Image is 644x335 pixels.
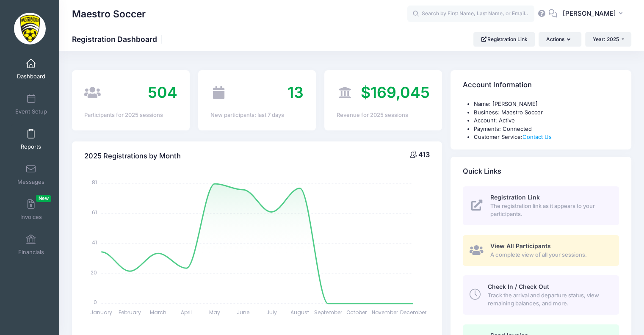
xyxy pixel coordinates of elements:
[361,83,430,102] span: $169,045
[181,309,192,316] tspan: April
[490,194,540,201] span: Registration Link
[337,111,430,119] div: Revenue for 2025 sessions
[372,309,398,316] tspan: November
[11,89,51,119] a: Event Setup
[463,186,619,225] a: Registration Link The registration link as it appears to your participants.
[400,309,427,316] tspan: December
[17,178,44,185] span: Messages
[119,309,141,316] tspan: February
[84,111,177,119] div: Participants for 2025 sessions
[94,299,97,306] tspan: 0
[11,125,51,154] a: Reports
[490,251,609,259] span: A complete view of all your sessions.
[418,150,430,159] span: 413
[15,108,47,115] span: Event Setup
[287,83,304,102] span: 13
[593,36,619,42] span: Year: 2025
[474,133,619,141] li: Customer Service:
[490,202,609,219] span: The registration link as it appears to your participants.
[91,309,113,316] tspan: January
[92,179,97,186] tspan: 81
[20,213,42,221] span: Invoices
[91,269,97,276] tspan: 20
[490,242,551,249] span: View All Participants
[346,309,367,316] tspan: October
[36,195,51,202] span: New
[463,235,619,266] a: View All Participants A complete view of all your sessions.
[148,83,177,102] span: 504
[150,309,166,316] tspan: March
[557,4,631,24] button: [PERSON_NAME]
[474,125,619,133] li: Payments: Connected
[487,291,609,308] span: Track the arrival and departure status, view remaining balances, and more.
[209,309,220,316] tspan: May
[237,309,249,316] tspan: June
[539,32,581,47] button: Actions
[18,249,44,256] span: Financials
[92,209,97,216] tspan: 61
[11,195,51,224] a: InvoicesNew
[17,73,45,80] span: Dashboard
[266,309,277,316] tspan: July
[474,116,619,125] li: Account: Active
[92,239,97,246] tspan: 41
[473,32,535,47] a: Registration Link
[290,309,309,316] tspan: August
[21,143,41,150] span: Reports
[314,309,343,316] tspan: September
[474,108,619,117] li: Business: Maestro Soccer
[474,100,619,108] li: Name: [PERSON_NAME]
[407,6,534,22] input: Search by First Name, Last Name, or Email...
[563,9,616,18] span: [PERSON_NAME]
[84,144,181,168] h4: 2025 Registrations by Month
[487,283,549,290] span: Check In / Check Out
[11,160,51,189] a: Messages
[463,73,532,97] h4: Account Information
[210,111,304,119] div: New participants: last 7 days
[14,13,46,44] img: Maestro Soccer
[11,230,51,260] a: Financials
[522,133,552,140] a: Contact Us
[72,35,164,44] h1: Registration Dashboard
[463,159,501,183] h4: Quick Links
[11,54,51,84] a: Dashboard
[585,32,631,47] button: Year: 2025
[72,4,146,24] h1: Maestro Soccer
[463,275,619,314] a: Check In / Check Out Track the arrival and departure status, view remaining balances, and more.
